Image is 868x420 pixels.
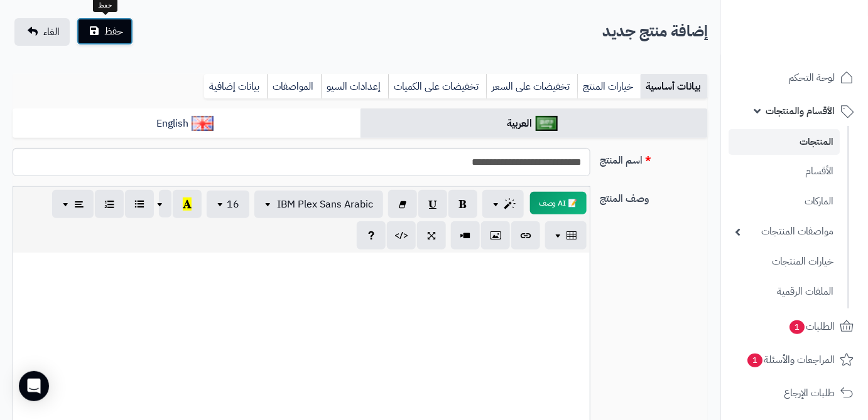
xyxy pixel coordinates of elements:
[595,148,713,168] label: اسم المنتج
[530,192,587,214] button: 📝 AI وصف
[729,345,860,375] a: المراجعات والأسئلة1
[14,18,70,46] a: الغاء
[602,19,708,45] h2: إضافة منتج جديد
[729,158,840,185] a: الأقسام
[19,371,49,401] div: Open Intercom Messenger
[321,74,388,99] a: إعدادات السيو
[254,191,383,218] button: IBM Plex Sans Arabic
[595,186,713,206] label: وصف المنتج
[729,218,840,245] a: مواصفات المنتجات
[192,116,214,131] img: English
[227,197,239,212] span: 16
[104,24,123,39] span: حفظ
[486,74,577,99] a: تخفيضات على السعر
[783,35,856,61] img: logo-2.png
[388,74,486,99] a: تخفيضات على الكميات
[729,129,840,155] a: المنتجات
[43,24,60,39] span: الغاء
[77,18,133,45] button: حفظ
[729,312,860,342] a: الطلبات1
[729,248,840,275] a: خيارات المنتجات
[789,320,805,334] span: 1
[766,102,835,120] span: الأقسام والمنتجات
[577,74,641,99] a: خيارات المنتج
[13,108,361,139] a: English
[729,278,840,305] a: الملفات الرقمية
[204,74,267,99] a: بيانات إضافية
[729,63,860,93] a: لوحة التحكم
[784,384,835,402] span: طلبات الإرجاع
[277,197,373,212] span: IBM Plex Sans Arabic
[267,74,321,99] a: المواصفات
[641,74,708,99] a: بيانات أساسية
[746,351,835,369] span: المراجعات والأسئلة
[788,318,835,335] span: الطلبات
[207,191,249,218] button: 16
[729,188,840,215] a: الماركات
[747,354,762,367] span: 1
[788,69,835,87] span: لوحة التحكم
[729,378,860,408] a: طلبات الإرجاع
[536,116,558,131] img: العربية
[361,108,708,139] a: العربية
